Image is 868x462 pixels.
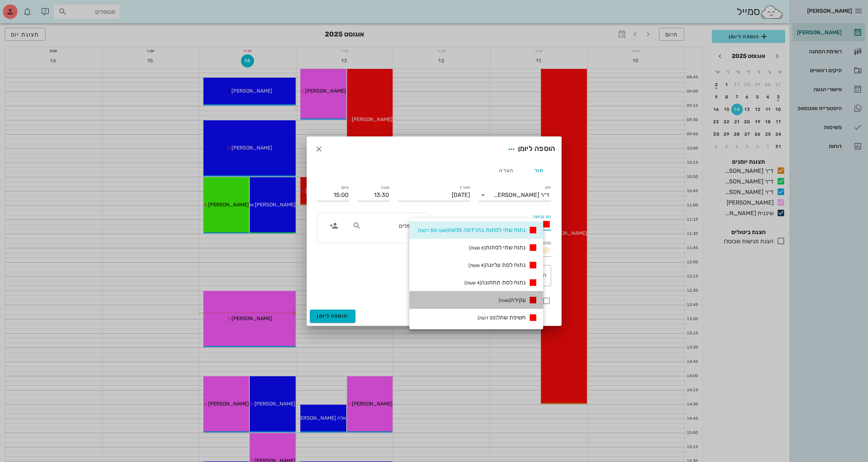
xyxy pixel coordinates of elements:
[505,143,556,156] div: הוספה ליומן
[499,296,526,303] span: עקירה
[523,162,556,179] div: תור
[469,244,526,251] span: נתוח שתי לסתות
[478,315,497,321] small: (30 דקות)
[418,228,448,233] small: (שעה ו30 דקות)
[439,218,551,230] div: סוג פגישהנתוח שתי לסתות בהרדמה מלאה
[490,162,523,179] div: הערה
[464,279,526,286] span: נתוח לסת תחתונה
[439,245,551,256] div: סטטוסתור נקבע
[479,189,551,201] div: יומןד״ר [PERSON_NAME]
[459,185,470,190] label: תאריך
[341,185,349,190] label: סיום
[468,263,485,268] small: (4 שעות)
[545,185,551,190] label: יומן
[469,245,486,251] small: (6 שעות)
[381,185,389,190] label: שעה
[310,310,355,323] button: הוספה ליומן
[418,226,526,233] span: נתוח שתי לסתות בהרדמה מלאה
[317,313,348,319] span: הוספה ליומן
[468,261,526,268] span: נתוח לסת עליונה
[539,240,551,246] label: סטטוס
[464,280,481,286] small: (4 שעות)
[499,298,510,303] small: (שעה)
[494,192,550,198] div: ד״ר [PERSON_NAME]
[533,214,551,220] label: סוג פגישה
[478,314,526,321] span: חשיפת שתל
